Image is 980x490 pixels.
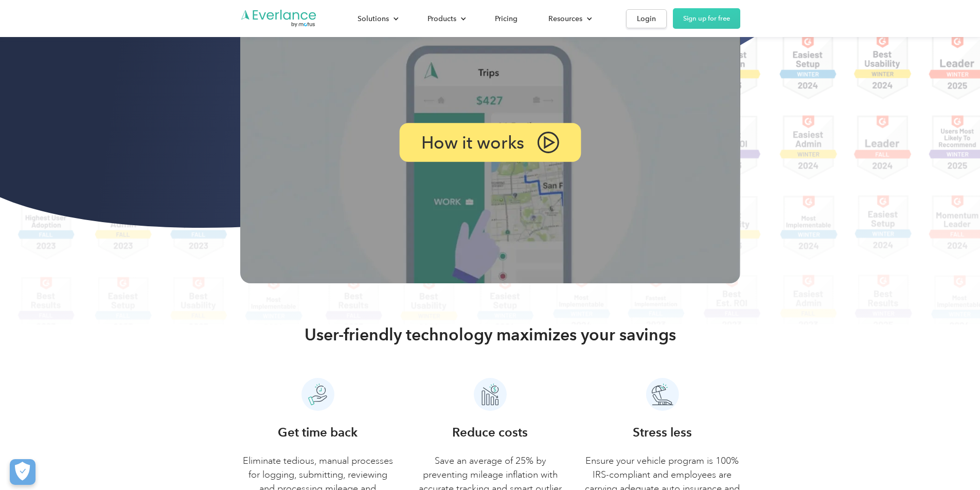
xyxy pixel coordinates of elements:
div: Products [417,10,474,28]
h3: Get time back [278,423,358,442]
div: Pricing [495,12,518,25]
div: Products [427,12,456,25]
a: Pricing [485,10,528,28]
a: Go to homepage [240,9,317,28]
div: Resources [538,10,600,28]
div: Login [637,12,656,25]
a: Sign up for free [673,8,740,29]
input: Submit [76,61,128,83]
h3: Reduce costs [452,423,528,442]
h3: Stress less [633,423,692,442]
h2: User-friendly technology maximizes your savings [305,324,676,345]
div: Solutions [358,12,389,25]
button: Cookies Settings [10,459,35,485]
div: Solutions [347,10,407,28]
p: How it works [421,135,524,150]
a: Login [626,9,667,28]
div: Resources [548,12,582,25]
